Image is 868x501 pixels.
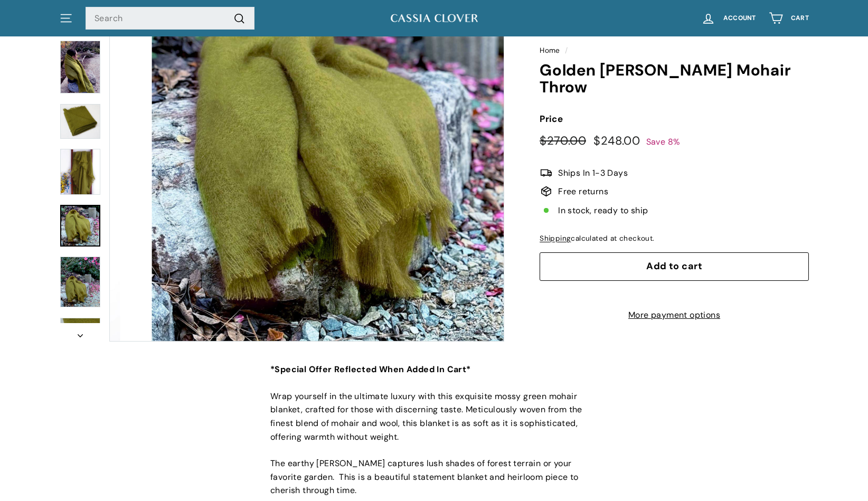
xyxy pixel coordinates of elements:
[540,112,809,126] label: Price
[60,257,100,307] img: Golden Moss Mohair Throw
[695,3,762,34] a: Account
[723,15,756,22] span: Account
[59,323,101,342] button: Next
[540,62,809,96] h1: Golden [PERSON_NAME] Mohair Throw
[562,46,570,55] span: /
[60,149,100,195] img: Golden Moss Mohair Throw
[558,185,608,198] span: Free returns
[60,318,100,363] img: Golden Moss Mohair Throw
[558,204,648,218] span: In stock, ready to ship
[270,364,471,375] strong: *Special Offer Reflected When Added In Cart*
[540,233,809,244] div: calculated at checkout.
[540,133,586,148] span: $270.00
[540,252,809,281] button: Add to cart
[60,205,100,246] a: Golden Moss Mohair Throw
[540,234,571,243] a: Shipping
[558,166,628,180] span: Ships In 1-3 Days
[60,41,100,94] img: Golden Moss Mohair Throw
[60,104,100,139] img: Golden Moss Mohair Throw
[540,45,809,56] nav: breadcrumbs
[593,133,640,148] span: $248.00
[86,7,254,30] input: Search
[270,457,598,497] p: The earthy [PERSON_NAME] captures lush shades of forest terrain or your favorite garden. This is ...
[762,3,815,34] a: Cart
[540,308,809,322] a: More payment options
[270,390,598,443] p: Wrap yourself in the ultimate luxury with this exquisite mossy green mohair blanket, crafted for ...
[60,257,100,308] a: Golden Moss Mohair Throw
[646,136,681,147] span: Save 8%
[646,260,702,272] span: Add to cart
[540,46,560,55] a: Home
[791,15,809,22] span: Cart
